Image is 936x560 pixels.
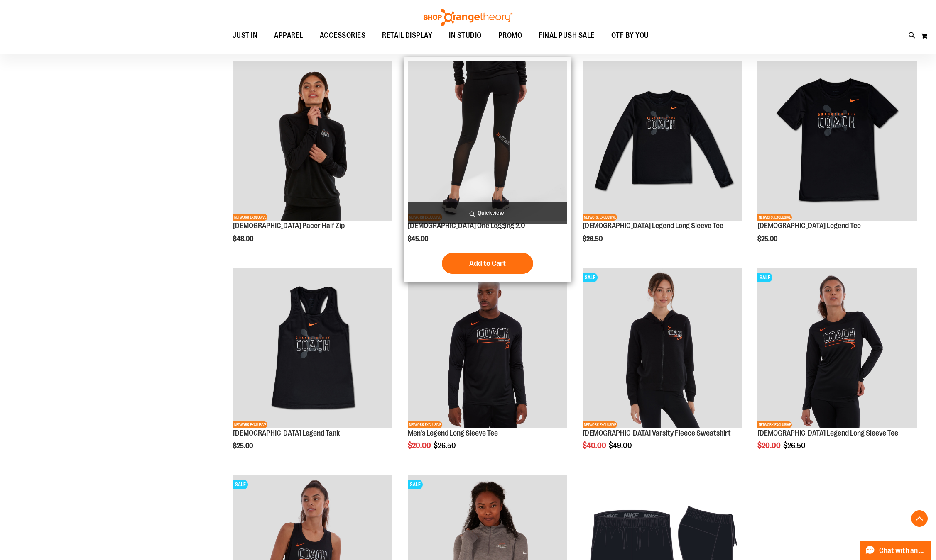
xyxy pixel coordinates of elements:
[233,61,392,222] a: OTF Ladies Coach FA23 Pacer Half Zip - Black primary imageNETWORK EXCLUSIVE
[408,61,567,221] img: OTF Ladies Coach FA23 One Legging 2.0 - Black primary image
[311,26,374,45] a: ACCESSORIES
[583,235,604,243] span: $26.50
[382,26,432,45] span: RETAIL DISPLAY
[783,441,807,450] span: $26.50
[320,26,366,45] span: ACCESSORIES
[404,264,571,471] div: product
[583,268,742,429] a: OTF Ladies Coach FA22 Varsity Fleece Full Zip - Black primary imageSALENETWORK EXCLUSIVE
[583,61,742,222] a: OTF Ladies Coach FA23 Legend LS Tee - Black primary imageNETWORK EXCLUSIVE
[757,214,792,221] span: NETWORK EXCLUSIVE
[408,222,525,230] a: [DEMOGRAPHIC_DATA] One Legging 2.0
[408,480,423,489] span: SALE
[757,235,779,243] span: $25.00
[583,273,598,282] span: SALE
[609,441,633,450] span: $49.00
[434,441,457,450] span: $26.50
[753,57,921,264] div: product
[441,26,490,45] a: IN STUDIO
[266,26,311,45] a: APPAREL
[442,253,533,274] button: Add to Cart
[583,222,723,230] a: [DEMOGRAPHIC_DATA] Legend Long Sleeve Tee
[229,264,397,471] div: product
[490,26,531,45] a: PROMO
[583,268,742,428] img: OTF Ladies Coach FA22 Varsity Fleece Full Zip - Black primary image
[233,61,392,221] img: OTF Ladies Coach FA23 Pacer Half Zip - Black primary image
[757,421,792,428] span: NETWORK EXCLUSIVE
[233,268,392,428] img: OTF Ladies Coach FA23 Legend Tank - Black primary image
[530,26,603,45] a: FINAL PUSH SALE
[757,222,861,230] a: [DEMOGRAPHIC_DATA] Legend Tee
[408,202,567,224] a: Quickview
[498,26,522,45] span: PROMO
[408,441,432,450] span: $20.00
[233,429,340,437] a: [DEMOGRAPHIC_DATA] Legend Tank
[611,26,649,45] span: OTF BY YOU
[757,61,917,221] img: OTF Ladies Coach FA23 Legend SS Tee - Black primary image
[603,26,657,45] a: OTF BY YOU
[753,264,921,471] div: product
[757,429,898,437] a: [DEMOGRAPHIC_DATA] Legend Long Sleeve Tee
[578,57,746,264] div: product
[583,429,731,437] a: [DEMOGRAPHIC_DATA] Varsity Fleece Sweatshirt
[408,429,498,437] a: Men's Legend Long Sleeve Tee
[408,421,442,428] span: NETWORK EXCLUSIVE
[757,268,917,429] a: OTF Ladies Coach FA22 Legend LS Tee - Black primary imageSALENETWORK EXCLUSIVE
[757,273,772,282] span: SALE
[233,442,254,450] span: $25.00
[583,61,742,221] img: OTF Ladies Coach FA23 Legend LS Tee - Black primary image
[757,61,917,222] a: OTF Ladies Coach FA23 Legend SS Tee - Black primary imageNETWORK EXCLUSIVE
[408,235,429,243] span: $45.00
[757,268,917,428] img: OTF Ladies Coach FA22 Legend LS Tee - Black primary image
[233,26,258,45] span: JUST IN
[233,235,255,243] span: $48.00
[539,26,595,45] span: FINAL PUSH SALE
[408,268,567,429] a: OTF Mens Coach FA22 Legend 2.0 LS Tee - Black primary imageSALENETWORK EXCLUSIVE
[233,222,345,230] a: [DEMOGRAPHIC_DATA] Pacer Half Zip
[233,421,267,428] span: NETWORK EXCLUSIVE
[879,547,926,555] span: Chat with an Expert
[229,57,397,264] div: product
[233,480,248,489] span: SALE
[583,441,608,450] span: $40.00
[408,61,567,222] a: OTF Ladies Coach FA23 One Legging 2.0 - Black primary imageNETWORK EXCLUSIVE
[404,57,571,282] div: product
[408,268,567,428] img: OTF Mens Coach FA22 Legend 2.0 LS Tee - Black primary image
[422,9,514,26] img: Shop Orangetheory
[583,214,617,221] span: NETWORK EXCLUSIVE
[233,214,267,221] span: NETWORK EXCLUSIVE
[860,541,931,560] button: Chat with an Expert
[274,26,303,45] span: APPAREL
[449,26,482,45] span: IN STUDIO
[578,264,746,471] div: product
[224,26,266,45] a: JUST IN
[757,441,782,450] span: $20.00
[911,510,928,527] button: Back To Top
[469,259,506,268] span: Add to Cart
[233,268,392,429] a: OTF Ladies Coach FA23 Legend Tank - Black primary imageNETWORK EXCLUSIVE
[374,26,441,45] a: RETAIL DISPLAY
[583,421,617,428] span: NETWORK EXCLUSIVE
